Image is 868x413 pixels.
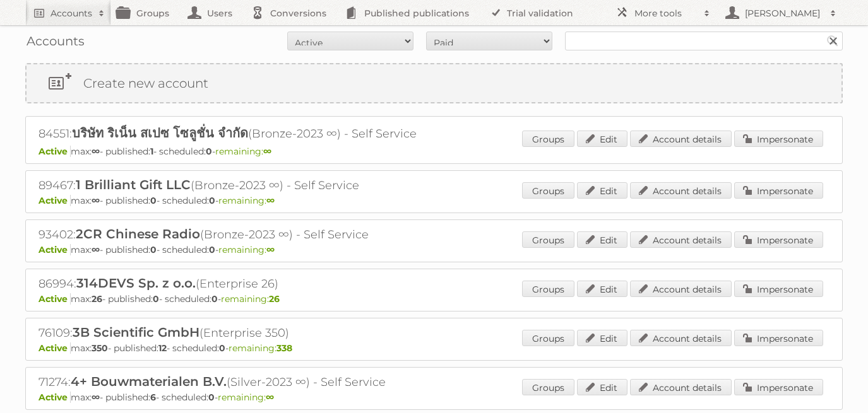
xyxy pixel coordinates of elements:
[76,177,191,192] span: 1 Brilliant Gift LLC
[630,131,732,147] a: Account details
[71,374,227,389] span: 4+ Bouwmaterialen B.V.
[27,64,841,102] a: Create new account
[630,182,732,199] a: Account details
[221,293,280,305] span: remaining:
[577,231,627,248] a: Edit
[218,244,275,255] span: remaining:
[39,325,480,341] h2: 76109: (Enterprise 350)
[209,244,215,255] strong: 0
[39,392,829,403] p: max: - published: - scheduled: -
[742,7,824,20] h2: [PERSON_NAME]
[92,146,100,157] strong: ∞
[92,244,100,255] strong: ∞
[208,392,215,403] strong: 0
[51,7,92,20] h2: Accounts
[39,293,71,305] span: Active
[150,244,157,255] strong: 0
[266,244,275,255] strong: ∞
[734,231,823,248] a: Impersonate
[630,231,732,248] a: Account details
[158,342,167,354] strong: 12
[522,182,574,199] a: Groups
[577,182,627,199] a: Edit
[734,182,823,199] a: Impersonate
[39,276,480,292] h2: 86994: (Enterprise 26)
[76,276,196,291] span: 314DEVS Sp. z o.o.
[630,379,732,395] a: Account details
[218,392,274,403] span: remaining:
[150,392,156,403] strong: 6
[734,379,823,395] a: Impersonate
[39,146,829,157] p: max: - published: - scheduled: -
[39,342,71,354] span: Active
[734,281,823,297] a: Impersonate
[266,392,274,403] strong: ∞
[39,342,829,354] p: max: - published: - scheduled: -
[39,195,71,206] span: Active
[522,131,574,147] a: Groups
[215,146,271,157] span: remaining:
[150,195,157,206] strong: 0
[92,392,100,403] strong: ∞
[522,379,574,395] a: Groups
[39,293,829,305] p: max: - published: - scheduled: -
[266,195,275,206] strong: ∞
[39,392,71,403] span: Active
[39,244,71,255] span: Active
[39,146,71,157] span: Active
[630,330,732,346] a: Account details
[263,146,271,157] strong: ∞
[150,146,153,157] strong: 1
[39,226,480,243] h2: 93402: (Bronze-2023 ∞) - Self Service
[39,374,480,390] h2: 71274: (Silver-2023 ∞) - Self Service
[577,281,627,297] a: Edit
[73,325,199,340] span: 3B Scientific GmbH
[577,131,627,147] a: Edit
[206,146,212,157] strong: 0
[276,342,292,354] strong: 338
[153,293,159,305] strong: 0
[823,32,842,50] input: Search
[92,293,102,305] strong: 26
[269,293,280,305] strong: 26
[229,342,292,354] span: remaining:
[218,195,275,206] span: remaining:
[522,330,574,346] a: Groups
[522,281,574,297] a: Groups
[76,226,200,241] span: 2CR Chinese Radio
[72,125,248,141] span: บริษัท ริเน็น สเปซ โซลูชั่น จำกัด
[39,244,829,255] p: max: - published: - scheduled: -
[734,330,823,346] a: Impersonate
[630,281,732,297] a: Account details
[209,195,215,206] strong: 0
[211,293,218,305] strong: 0
[734,131,823,147] a: Impersonate
[577,379,627,395] a: Edit
[634,7,698,20] h2: More tools
[39,195,829,206] p: max: - published: - scheduled: -
[92,342,108,354] strong: 350
[39,123,480,144] h2: 84551: (Bronze-2023 ∞) - Self Service
[92,195,100,206] strong: ∞
[577,330,627,346] a: Edit
[219,342,225,354] strong: 0
[39,177,480,194] h2: 89467: (Bronze-2023 ∞) - Self Service
[522,231,574,248] a: Groups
